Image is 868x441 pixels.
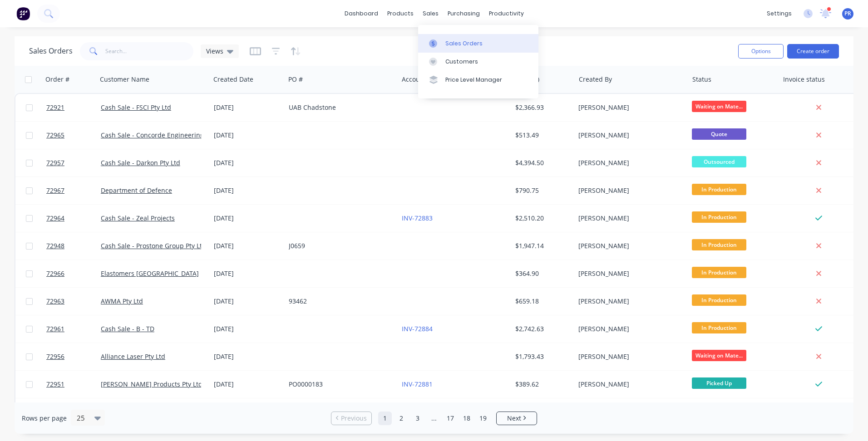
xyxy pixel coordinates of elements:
[783,75,825,84] div: Invoice status
[762,7,796,20] div: settings
[214,131,281,140] div: [DATE]
[46,269,64,278] span: 72966
[515,324,568,333] div: $2,742.63
[579,75,612,84] div: Created By
[214,103,281,112] div: [DATE]
[460,412,473,425] a: Page 18
[213,75,253,84] div: Created Date
[46,260,101,287] a: 72966
[46,398,101,426] a: 72962
[692,75,711,84] div: Status
[692,239,746,250] span: In Production
[16,7,30,20] img: Factory
[46,380,64,389] span: 72951
[101,297,143,305] a: AWMA Pty Ltd
[515,241,568,250] div: $1,947.14
[578,241,679,250] div: [PERSON_NAME]
[214,380,281,389] div: [DATE]
[378,412,392,425] a: Page 1 is your current page
[46,94,101,121] a: 72921
[476,412,490,425] a: Page 19
[692,294,746,306] span: In Production
[101,103,171,112] a: Cash Sale - FSCI Pty Ltd
[46,205,101,232] a: 72964
[515,214,568,223] div: $2,510.20
[578,297,679,306] div: [PERSON_NAME]
[214,352,281,361] div: [DATE]
[46,241,64,250] span: 72948
[101,158,180,167] a: Cash Sale - Darkon Pty Ltd
[22,414,67,423] span: Rows per page
[327,412,541,425] ul: Pagination
[46,186,64,195] span: 72967
[214,241,281,250] div: [DATE]
[515,352,568,361] div: $1,793.43
[515,131,568,140] div: $513.49
[331,414,371,423] a: Previous page
[578,103,679,112] div: [PERSON_NAME]
[443,7,484,20] div: purchasing
[418,34,538,52] a: Sales Orders
[288,75,303,84] div: PO #
[411,412,424,425] a: Page 3
[578,352,679,361] div: [PERSON_NAME]
[46,315,101,343] a: 72961
[46,371,101,398] a: 72951
[578,324,679,333] div: [PERSON_NAME]
[46,324,64,333] span: 72961
[46,122,101,149] a: 72965
[206,46,223,56] span: Views
[214,186,281,195] div: [DATE]
[101,131,231,139] a: Cash Sale - Concorde Engineering Services
[484,7,528,20] div: productivity
[101,352,165,361] a: Alliance Laser Pty Ltd
[383,7,418,20] div: products
[101,269,199,278] a: Elastomers [GEOGRAPHIC_DATA]
[46,149,101,176] a: 72957
[101,241,206,250] a: Cash Sale - Prostone Group Pty Ltd
[578,269,679,278] div: [PERSON_NAME]
[444,412,457,425] a: Page 17
[289,103,390,112] div: UAB Chadstone
[402,324,433,333] a: INV-72884
[418,7,443,20] div: sales
[46,352,64,361] span: 72956
[692,101,746,112] span: Waiting on Mate...
[214,158,281,167] div: [DATE]
[692,211,746,223] span: In Production
[46,288,101,315] a: 72963
[692,156,746,167] span: Outsourced
[105,42,194,60] input: Search...
[289,241,390,250] div: J0659
[46,158,64,167] span: 72957
[515,380,568,389] div: $389.62
[787,44,839,59] button: Create order
[402,75,462,84] div: Accounting Order #
[395,412,408,425] a: Page 2
[46,232,101,260] a: 72948
[692,322,746,333] span: In Production
[46,343,101,370] a: 72956
[692,350,746,361] span: Waiting on Mate...
[844,10,851,18] span: PR
[214,214,281,223] div: [DATE]
[402,380,433,388] a: INV-72881
[692,128,746,140] span: Quote
[497,414,537,423] a: Next page
[445,58,478,66] div: Customers
[340,7,383,20] a: dashboard
[418,53,538,71] a: Customers
[738,44,784,59] button: Options
[214,324,281,333] div: [DATE]
[46,214,64,223] span: 72964
[445,76,502,84] div: Price Level Manager
[692,267,746,278] span: In Production
[418,71,538,89] a: Price Level Manager
[578,214,679,223] div: [PERSON_NAME]
[101,324,154,333] a: Cash Sale - B - TD
[29,47,73,55] h1: Sales Orders
[515,269,568,278] div: $364.90
[578,158,679,167] div: [PERSON_NAME]
[46,177,101,204] a: 72967
[289,380,390,389] div: PO0000183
